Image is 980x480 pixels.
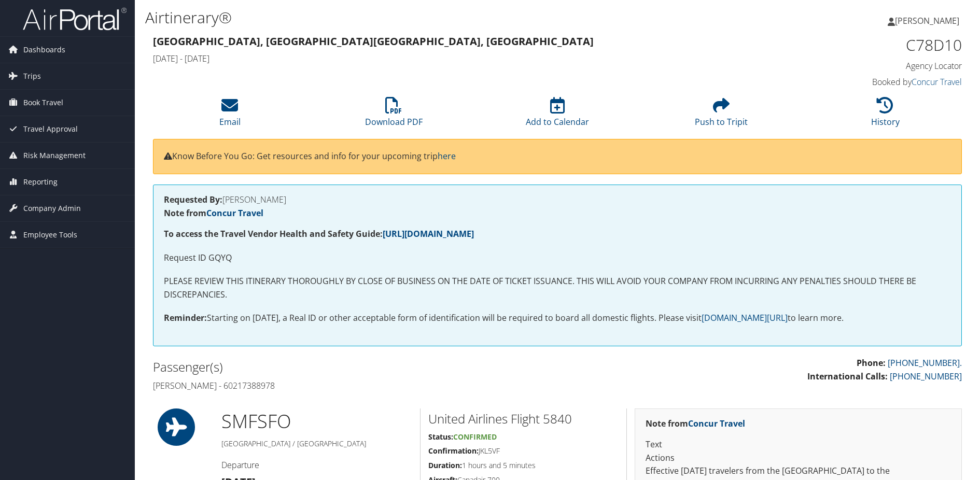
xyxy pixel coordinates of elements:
p: Request ID GQYQ [164,251,951,265]
h5: 1 hours and 5 minutes [428,460,619,471]
strong: [GEOGRAPHIC_DATA], [GEOGRAPHIC_DATA] [GEOGRAPHIC_DATA], [GEOGRAPHIC_DATA] [153,34,594,48]
a: Add to Calendar [526,103,589,128]
h4: [PERSON_NAME] [164,195,951,204]
h4: Departure [221,459,412,471]
a: Download PDF [365,103,423,128]
h5: JKL5VF [428,446,619,456]
a: Push to Tripit [695,103,748,128]
a: Concur Travel [912,76,962,88]
strong: Note from [164,207,263,219]
a: [PERSON_NAME] [888,5,970,36]
strong: Phone: [857,357,886,369]
strong: Requested By: [164,194,222,205]
h2: United Airlines Flight 5840 [428,410,619,428]
h4: [PERSON_NAME] - 60217388978 [153,380,550,391]
a: [DOMAIN_NAME][URL] [702,312,788,323]
a: [URL][DOMAIN_NAME] [383,228,474,239]
span: [PERSON_NAME] [895,15,959,26]
h4: Booked by [772,76,962,88]
span: Reporting [23,169,58,195]
a: [PHONE_NUMBER] [890,371,962,382]
h4: [DATE] - [DATE] [153,53,756,64]
span: Company Admin [23,195,81,221]
h2: Passenger(s) [153,358,550,376]
span: Trips [23,63,41,89]
strong: Note from [646,418,745,429]
img: airportal-logo.png [23,7,127,31]
span: Travel Approval [23,116,78,142]
a: [PHONE_NUMBER]. [888,357,962,369]
p: Know Before You Go: Get resources and info for your upcoming trip [164,150,951,163]
span: Book Travel [23,90,63,116]
h4: Agency Locator [772,60,962,72]
span: Risk Management [23,143,86,168]
a: here [438,150,456,162]
span: Confirmed [453,432,497,442]
p: PLEASE REVIEW THIS ITINERARY THOROUGHLY BY CLOSE OF BUSINESS ON THE DATE OF TICKET ISSUANCE. THIS... [164,275,951,301]
a: Concur Travel [688,418,745,429]
strong: International Calls: [807,371,888,382]
h1: Airtinerary® [145,7,695,29]
strong: Duration: [428,460,462,470]
strong: To access the Travel Vendor Health and Safety Guide: [164,228,474,239]
a: History [871,103,900,128]
h5: [GEOGRAPHIC_DATA] / [GEOGRAPHIC_DATA] [221,439,412,449]
h1: SMF SFO [221,408,412,434]
span: Employee Tools [23,222,77,248]
a: Email [219,103,241,128]
h1: C78D10 [772,34,962,56]
strong: Confirmation: [428,446,479,456]
a: Concur Travel [206,207,263,219]
strong: Reminder: [164,312,207,323]
p: Starting on [DATE], a Real ID or other acceptable form of identification will be required to boar... [164,312,951,325]
strong: Status: [428,432,453,442]
span: Dashboards [23,37,65,63]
